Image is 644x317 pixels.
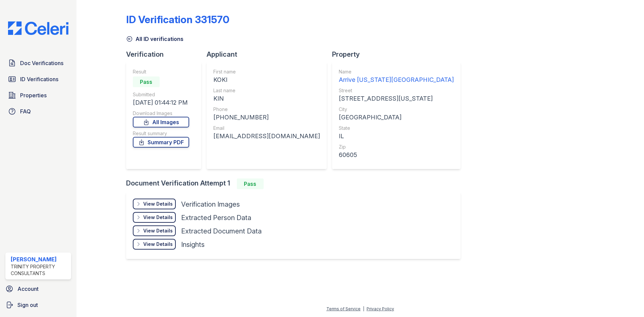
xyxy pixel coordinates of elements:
div: Arrive [US_STATE][GEOGRAPHIC_DATA] [339,75,454,85]
div: Document Verification Attempt 1 [126,178,466,189]
span: Sign out [17,301,38,309]
div: Verification Images [181,200,240,209]
div: Applicant [207,50,332,59]
a: Name Arrive [US_STATE][GEOGRAPHIC_DATA] [339,68,454,85]
div: View Details [143,201,173,207]
div: IL [339,131,454,141]
div: [EMAIL_ADDRESS][DOMAIN_NAME] [213,131,320,141]
div: Street [339,87,454,94]
div: Extracted Document Data [181,226,262,236]
a: Privacy Policy [367,306,394,311]
div: Verification [126,50,207,59]
a: Sign out [3,298,74,312]
div: ID Verification 331570 [126,13,229,25]
div: Submitted [133,91,189,98]
div: Trinity Property Consultants [11,263,68,277]
div: Pass [133,76,160,87]
div: State [339,125,454,131]
div: City [339,106,454,113]
div: Pass [237,178,264,189]
a: All ID verifications [126,35,183,43]
div: [DATE] 01:44:12 PM [133,98,189,107]
div: | [363,306,364,311]
div: Zip [339,144,454,150]
div: View Details [143,227,173,234]
div: First name [213,68,320,75]
div: KIN [213,94,320,103]
div: Result summary [133,130,189,137]
div: Result [133,68,189,75]
span: Doc Verifications [20,59,63,67]
div: [STREET_ADDRESS][US_STATE] [339,94,454,103]
span: Properties [20,91,47,99]
img: CE_Logo_Blue-a8612792a0a2168367f1c8372b55b34899dd931a85d93a1a3d3e32e68fde9ad4.png [3,21,74,35]
div: View Details [143,214,173,221]
a: Properties [5,89,71,102]
a: Account [3,282,74,296]
a: FAQ [5,105,71,118]
a: Doc Verifications [5,56,71,70]
a: Summary PDF [133,137,189,148]
div: [PERSON_NAME] [11,255,68,263]
div: [PHONE_NUMBER] [213,113,320,122]
div: Property [332,50,466,59]
div: [GEOGRAPHIC_DATA] [339,113,454,122]
a: Terms of Service [326,306,361,311]
div: Email [213,125,320,131]
div: KOKI [213,75,320,85]
iframe: chat widget [616,290,637,310]
a: ID Verifications [5,72,71,86]
div: View Details [143,241,173,248]
div: Name [339,68,454,75]
div: Last name [213,87,320,94]
div: Download Images [133,110,189,117]
div: Extracted Person Data [181,213,251,222]
div: Phone [213,106,320,113]
div: 60605 [339,150,454,160]
span: Account [17,285,39,293]
span: FAQ [20,107,31,115]
a: All Images [133,117,189,127]
span: ID Verifications [20,75,58,83]
div: Insights [181,240,205,249]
